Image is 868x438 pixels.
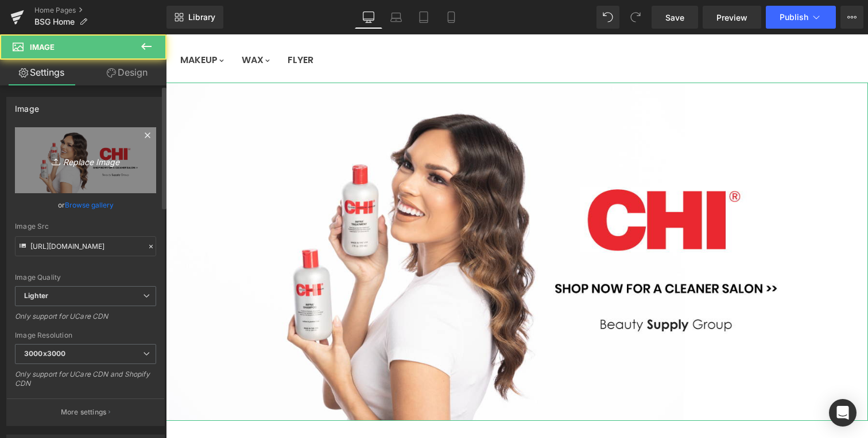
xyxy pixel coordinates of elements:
span: Preview [716,11,747,24]
div: Only support for UCare CDN and Shopify CDN [15,370,156,396]
a: Laptop [382,6,410,29]
span: Save [665,11,684,24]
b: 3000x3000 [24,349,65,358]
div: Image [15,97,39,114]
div: Image Quality [15,273,156,281]
a: Wax [67,14,111,38]
a: Browse gallery [65,195,114,215]
div: Image Src [15,222,156,230]
a: Home Pages [34,6,166,15]
b: Lighter [24,291,48,300]
div: or [15,199,156,211]
i: Replace Image [40,153,131,167]
button: Publish [766,6,836,29]
div: Open Intercom Messenger [829,399,857,427]
a: Preview [703,6,761,29]
button: More [840,6,863,29]
a: Mobile [437,6,465,29]
button: Redo [624,6,647,29]
span: Image [30,42,55,52]
div: Only support for UCare CDN [15,312,156,328]
input: Link [15,236,156,256]
span: Library [188,12,215,22]
span: BSG Home [34,17,75,26]
a: Design [86,60,169,85]
a: Desktop [355,6,382,29]
a: New Library [166,6,223,29]
p: More settings [61,407,107,417]
span: Publish [780,13,808,22]
button: More settings [7,398,164,425]
a: Tablet [410,6,437,29]
a: Flyer [113,14,156,38]
div: Image Resolution [15,331,156,339]
a: Makeup [6,14,65,38]
iframe: Gorgias live chat messenger [645,350,691,392]
button: Undo [596,6,619,29]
